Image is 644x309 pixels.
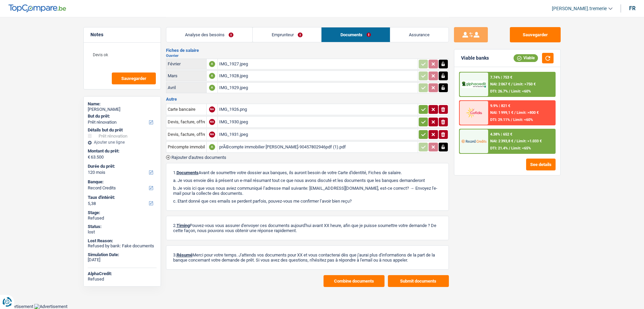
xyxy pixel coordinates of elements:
span: / [509,146,510,150]
span: Limit: <60% [513,118,533,122]
div: [DATE] [88,257,157,263]
span: Limit: >800 € [517,110,539,115]
div: A [209,61,215,67]
div: NA [209,106,215,112]
div: Simulation Date: [88,252,157,257]
div: Stage: [88,210,157,215]
p: c. Etant donné que ces emails se perdent parfois, pouvez-vous me confirmer l’avoir bien reçu? [173,199,442,204]
span: Limit: >750 € [514,82,536,86]
div: IMG_1929.jpeg [219,83,416,93]
div: Avril [168,85,205,90]
a: Documents [321,27,390,42]
a: Assurance [390,27,449,42]
span: Rajouter d'autres documents [171,155,226,160]
img: AlphaCredit [461,81,486,88]
button: Sauvegarder [510,27,561,42]
div: Mars [168,73,205,78]
p: 2. Pouvez-vous vous assurer d'envoyer ces documents aujourd'hui avant XX heure, afin que je puiss... [173,223,442,233]
div: IMG_1930.jpeg [219,117,416,127]
span: / [511,82,513,86]
span: NAI: 2 067 € [490,82,510,86]
span: / [509,89,510,94]
h2: Ouvrier [166,54,449,58]
div: Name: [88,101,157,107]
div: IMG_1928.jpeg [219,71,416,81]
button: Rajouter d'autres documents [166,155,226,160]
label: Montant du prêt: [88,148,155,154]
div: A [209,144,215,150]
div: Février [168,61,205,66]
div: A [209,85,215,91]
div: 9.9% | 821 € [490,104,510,108]
div: Refused [88,215,157,221]
img: Record Credits [461,135,486,147]
span: Documents [176,170,199,175]
span: NAI: 1 999,1 € [490,110,513,115]
div: A [209,73,215,79]
img: TopCompare Logo [8,4,66,13]
label: But du prêt: [88,114,155,119]
div: NA [209,119,215,125]
div: IMG_1926.png [219,104,416,115]
div: 4.38% | 652 € [490,132,512,137]
div: Lost Reason: [88,238,157,244]
span: Timing [176,223,190,228]
span: Résumé [176,252,192,257]
img: Cofidis [461,106,486,119]
div: Refused by bank: Fake documents [88,243,157,249]
div: Détails but du prêt [88,127,157,133]
div: 7.74% | 753 € [490,75,512,80]
p: 3. Merci pour votre temps. J'attends vos documents pour XX et vous contacterai dès que j'aurai p... [173,252,442,263]
button: Submit documents [388,275,449,287]
a: Emprunteur [253,27,321,42]
span: [PERSON_NAME].tremerie [552,6,607,12]
h3: Autre [166,97,449,101]
span: / [514,110,516,115]
label: Taux d'intérêt: [88,195,155,200]
div: [PERSON_NAME] [88,107,157,112]
h5: Notes [90,32,154,38]
span: Sauvegarder [121,76,146,81]
label: Banque: [88,179,155,185]
span: DTI: 29.11% [490,118,510,122]
div: Refused [88,276,157,282]
button: Combine documents [324,275,385,287]
h3: Fiches de salaire [166,48,449,53]
div: IMG_1927.jpeg [219,59,416,69]
span: NAI: 2 393,8 € [490,139,513,143]
span: € [88,154,90,160]
a: [PERSON_NAME].tremerie [546,3,612,14]
div: AlphaCredit: [88,271,157,276]
div: Viable [514,54,538,62]
div: Ajouter une ligne [88,140,157,145]
div: IMG_1931.jpeg [219,129,416,140]
button: Sauvegarder [112,73,156,84]
span: / [511,118,512,122]
span: Limit: <60% [511,89,531,94]
p: b. Je vois ici que vous nous aviez communiqué l’adresse mail suivante: [EMAIL_ADDRESS][DOMAIN_NA... [173,186,442,196]
span: Limit: >1.033 € [517,139,542,143]
p: 1. Avant de soumettre votre dossier aux banques, ils auront besoin de votre Carte d'identité, Fic... [173,170,442,175]
div: NA [209,131,215,138]
div: Viable banks [461,55,489,61]
label: Durée du prêt: [88,164,155,169]
span: Limit: <65% [511,146,531,150]
p: a. Je vous envoie dès à présent un e-mail résumant tout ce que nous avons discuté et les doc... [173,178,442,183]
div: lost [88,229,157,235]
span: DTI: 21.4% [490,146,508,150]
div: Status: [88,224,157,229]
a: Analyse des besoins [166,27,252,42]
div: prÃ©compte immobilier [PERSON_NAME]-90457802946pdf (1).pdf [219,142,416,152]
span: DTI: 26.7% [490,89,508,94]
button: See details [526,159,556,170]
div: fr [629,5,636,12]
span: / [514,139,516,143]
